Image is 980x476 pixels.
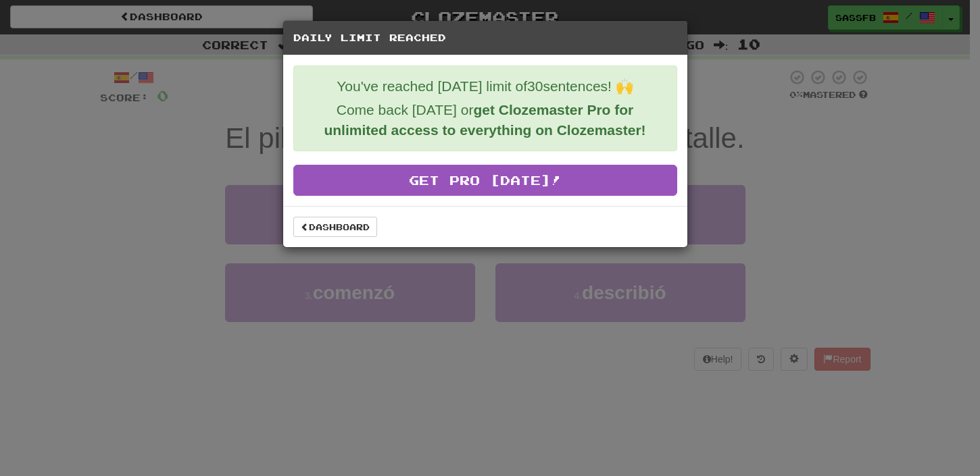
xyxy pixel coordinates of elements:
strong: get Clozemaster Pro for unlimited access to everything on Clozemaster! [324,102,645,138]
a: Dashboard [293,217,377,237]
a: Get Pro [DATE]! [293,165,677,196]
h5: Daily Limit Reached [293,31,677,45]
p: Come back [DATE] or [304,100,666,140]
p: You've reached [DATE] limit of 30 sentences! 🙌 [304,76,666,97]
